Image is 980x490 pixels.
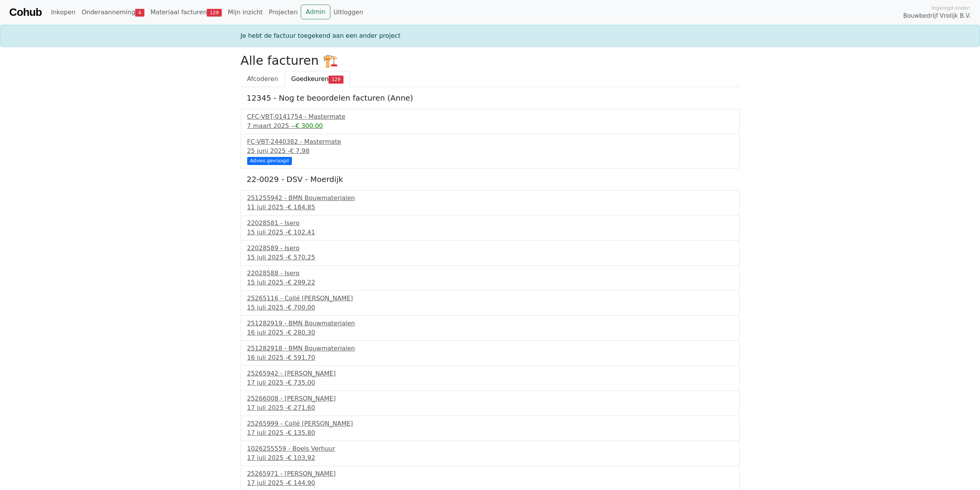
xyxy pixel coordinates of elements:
div: 22028581 - Isero [247,219,733,228]
div: 15 juli 2025 - [247,253,733,262]
span: € 299,22 [288,279,315,286]
span: 4 [135,9,144,17]
a: Afcoderen [241,71,285,87]
span: € 102,41 [288,229,315,236]
a: 22028588 - Isero15 juli 2025 -€ 299,22 [247,269,733,287]
a: Uitloggen [330,5,366,20]
h2: Alle facturen 🏗️ [241,53,740,68]
div: 11 juli 2025 - [247,203,733,212]
a: Mijn inzicht [225,5,266,20]
div: 22028589 - Isero [247,244,733,253]
div: 17 juli 2025 - [247,378,733,387]
span: 129 [207,9,222,17]
div: 17 juli 2025 - [247,403,733,413]
span: € 7,98 [290,147,310,155]
div: 16 juli 2025 - [247,328,733,337]
span: -€ 300,00 [293,122,323,130]
span: € 135,80 [288,429,315,436]
div: 251282918 - BMN Bouwmaterialen [247,344,733,353]
span: € 570,25 [288,254,315,261]
div: 25265942 - [PERSON_NAME] [247,369,733,378]
div: 25 juni 2025 - [247,146,733,156]
a: 25265942 - [PERSON_NAME]17 juli 2025 -€ 735,00 [247,369,733,387]
div: Je hebt de factuur toegekend aan een ander project [236,31,744,40]
span: Afcoderen [247,75,278,83]
a: Goedkeuren129 [285,71,350,87]
span: € 271,60 [288,404,315,411]
div: FC-VBT-2440382 - Mastermate [247,137,733,146]
a: Cohub [9,3,42,22]
a: 22028589 - Isero15 juli 2025 -€ 570,25 [247,244,733,262]
div: 25265999 - Collé [PERSON_NAME] [247,419,733,428]
span: € 700,00 [288,304,315,311]
a: 1026255559 - Boels Verhuur17 juli 2025 -€ 103,92 [247,444,733,463]
div: 22028588 - Isero [247,269,733,278]
span: € 144,90 [288,479,315,487]
div: 251255942 - BMN Bouwmaterialen [247,194,733,203]
span: Goedkeuren [291,75,328,83]
a: FC-VBT-2440382 - Mastermate25 juni 2025 -€ 7,98 Advies gevraagd [247,137,733,164]
div: 15 juli 2025 - [247,303,733,312]
div: 251282919 - BMN Bouwmaterialen [247,319,733,328]
div: 25265116 - Collé [PERSON_NAME] [247,294,733,303]
span: 129 [328,76,343,83]
span: € 735,00 [288,379,315,386]
span: Bouwbedrijf Vrolijk B.V. [903,12,971,20]
div: 15 juli 2025 - [247,278,733,287]
a: 251282919 - BMN Bouwmaterialen16 juli 2025 -€ 280,30 [247,319,733,337]
div: 25265971 - [PERSON_NAME] [247,469,733,478]
a: 22028581 - Isero15 juli 2025 -€ 102,41 [247,219,733,237]
a: 25266008 - [PERSON_NAME]17 juli 2025 -€ 271,60 [247,394,733,413]
a: 25265999 - Collé [PERSON_NAME]17 juli 2025 -€ 135,80 [247,419,733,438]
div: Advies gevraagd [247,157,292,165]
span: € 591,70 [288,354,315,361]
a: CFC-VBT-0141754 - Mastermate7 maart 2025 --€ 300,00 [247,112,733,131]
div: 17 juli 2025 - [247,453,733,463]
div: 7 maart 2025 - [247,121,733,131]
h5: 22-0029 - DSV - Moerdijk [247,175,734,184]
a: Inkopen [48,5,78,20]
div: 15 juli 2025 - [247,228,733,237]
span: Ingelogd onder: [931,4,971,12]
div: 16 juli 2025 - [247,353,733,362]
a: Onderaanneming4 [79,5,147,20]
a: 251282918 - BMN Bouwmaterialen16 juli 2025 -€ 591,70 [247,344,733,362]
div: 1026255559 - Boels Verhuur [247,444,733,453]
div: 17 juli 2025 - [247,478,733,488]
a: 251255942 - BMN Bouwmaterialen11 juli 2025 -€ 184,85 [247,194,733,212]
div: 25266008 - [PERSON_NAME] [247,394,733,403]
h5: 12345 - Nog te beoordelen facturen (Anne) [247,93,734,103]
a: Materiaal facturen129 [147,5,225,20]
a: 25265116 - Collé [PERSON_NAME]15 juli 2025 -€ 700,00 [247,294,733,312]
div: 17 juli 2025 - [247,428,733,438]
a: Projecten [266,5,301,20]
span: € 184,85 [288,204,315,211]
span: € 280,30 [288,329,315,336]
div: CFC-VBT-0141754 - Mastermate [247,112,733,121]
a: 25265971 - [PERSON_NAME]17 juli 2025 -€ 144,90 [247,469,733,488]
span: € 103,92 [288,454,315,461]
a: Admin [301,5,330,19]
